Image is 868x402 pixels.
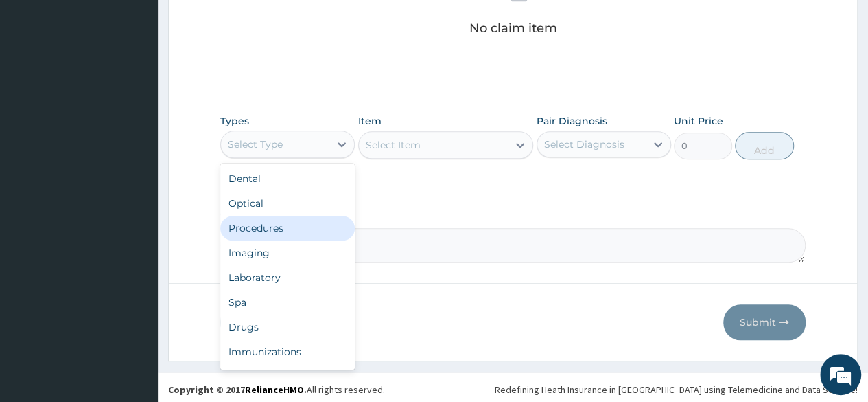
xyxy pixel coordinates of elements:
[71,77,231,95] div: Chat with us now
[220,265,355,290] div: Laboratory
[220,364,355,389] div: Others
[228,137,283,151] div: Select Type
[220,166,355,191] div: Dental
[25,69,56,103] img: d_794563401_company_1708531726252_794563401
[220,315,355,339] div: Drugs
[735,132,793,159] button: Add
[220,209,806,221] label: Comment
[358,114,382,128] label: Item
[495,383,858,397] div: Redefining Heath Insurance in [GEOGRAPHIC_DATA] using Telemedicine and Data Science!
[220,290,355,315] div: Spa
[544,137,624,151] div: Select Diagnosis
[469,21,556,35] p: No claim item
[220,339,355,364] div: Immunizations
[80,116,189,255] span: We're online!
[220,241,355,265] div: Imaging
[7,261,261,309] textarea: Type your message and hit 'Enter'
[225,7,258,40] div: Minimize live chat window
[220,216,355,241] div: Procedures
[168,383,307,396] strong: Copyright © 2017 .
[245,383,304,396] a: RelianceHMO
[674,114,723,128] label: Unit Price
[220,115,249,127] label: Types
[537,114,607,128] label: Pair Diagnosis
[723,304,806,340] button: Submit
[220,191,355,216] div: Optical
